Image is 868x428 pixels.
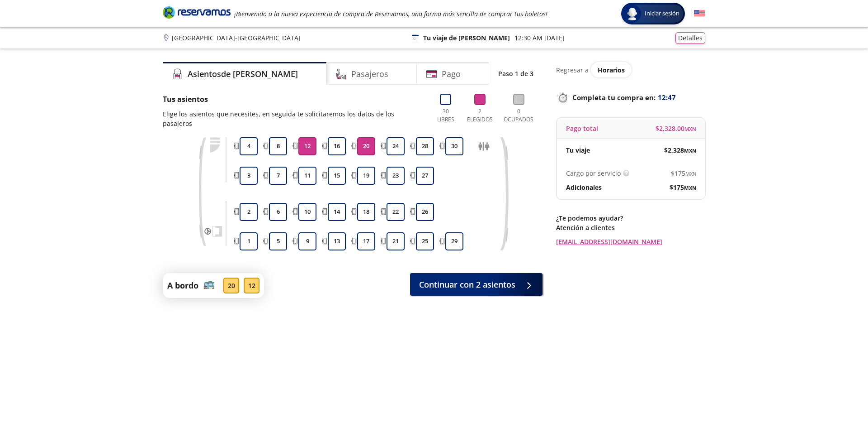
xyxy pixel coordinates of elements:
[387,203,405,221] button: 22
[684,125,696,132] small: MXN
[172,33,301,43] p: [GEOGRAPHIC_DATA] - [GEOGRAPHIC_DATA]
[442,68,461,80] h4: Pago
[685,170,696,177] small: MXN
[357,167,375,185] button: 19
[351,68,388,80] h4: Pasajeros
[240,167,258,185] button: 3
[298,232,316,250] button: 9
[410,273,542,296] button: Continuar con 2 asientos
[566,124,598,133] p: Pago total
[188,68,298,80] h4: Asientos de [PERSON_NAME]
[670,183,696,192] span: $ 175
[163,109,424,128] p: Elige los asientos que necesites, en seguida te solicitaremos los datos de los pasajeros
[641,9,683,18] span: Iniciar sesión
[556,62,705,77] div: Regresar a ver horarios
[387,232,405,250] button: 21
[298,203,316,221] button: 10
[556,237,705,246] a: [EMAIL_ADDRESS][DOMAIN_NAME]
[465,107,495,124] p: 2 Elegidos
[167,279,198,292] p: A bordo
[357,137,375,155] button: 20
[598,66,625,74] span: Horarios
[328,232,346,250] button: 13
[269,203,287,221] button: 6
[445,137,463,155] button: 30
[664,145,696,155] span: $ 2,328
[234,10,547,18] em: ¡Bienvenido a la nueva experiencia de compra de Reservamos, una forma más sencilla de comprar tus...
[240,203,258,221] button: 2
[684,184,696,191] small: MXN
[387,137,405,155] button: 24
[223,278,239,293] div: 20
[240,232,258,250] button: 1
[163,94,424,105] p: Tus asientos
[433,107,458,124] p: 30 Libres
[556,213,705,223] p: ¿Te podemos ayudar?
[357,232,375,250] button: 17
[498,69,533,78] p: Paso 1 de 3
[163,5,231,22] a: Brand Logo
[656,124,696,133] span: $ 2,328.00
[445,232,463,250] button: 29
[566,168,621,178] p: Cargo por servicio
[163,5,231,19] i: Brand Logo
[328,137,346,155] button: 16
[419,279,515,291] span: Continuar con 2 asientos
[694,8,705,19] button: English
[269,137,287,155] button: 8
[240,137,258,155] button: 4
[269,167,287,185] button: 7
[514,33,565,43] p: 12:30 AM [DATE]
[357,203,375,221] button: 18
[328,167,346,185] button: 15
[556,223,705,232] p: Atención a clientes
[244,278,259,293] div: 12
[556,65,589,75] p: Regresar a
[684,147,696,154] small: MXN
[566,183,602,192] p: Adicionales
[269,232,287,250] button: 5
[658,92,676,103] span: 12:47
[416,203,434,221] button: 26
[416,167,434,185] button: 27
[566,145,590,155] p: Tu viaje
[556,91,705,104] p: Completa tu compra en :
[671,168,696,178] span: $ 175
[416,232,434,250] button: 25
[816,375,859,419] iframe: Messagebird Livechat Widget
[416,137,434,155] button: 28
[423,33,510,43] p: Tu viaje de [PERSON_NAME]
[328,203,346,221] button: 14
[675,32,705,44] button: Detalles
[501,107,536,124] p: 0 Ocupados
[298,137,316,155] button: 12
[387,167,405,185] button: 23
[298,167,316,185] button: 11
